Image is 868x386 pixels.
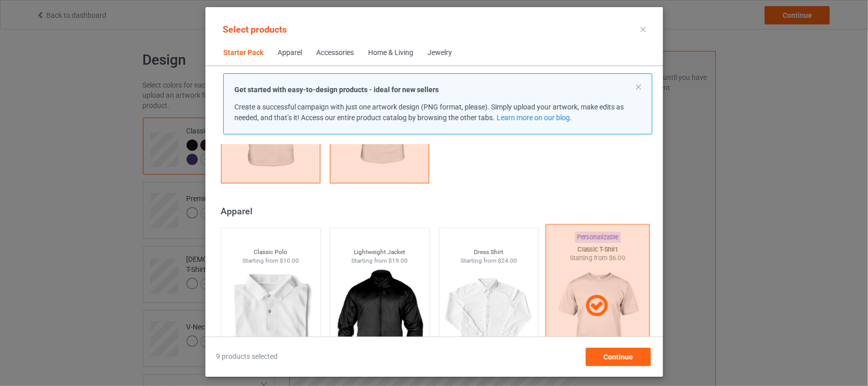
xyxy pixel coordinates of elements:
[439,257,538,265] div: Starting from
[388,257,408,264] span: $19.00
[443,265,534,379] img: regular.jpg
[368,48,413,58] div: Home & Living
[439,248,538,257] div: Dress Shirt
[216,41,271,65] span: Starter Pack
[496,114,572,122] a: Learn more on our blog.
[234,103,624,122] span: Create a successful campaign with just one artwork design (PNG format, please). Simply upload you...
[585,348,650,366] div: Continue
[225,265,316,379] img: regular.jpg
[220,205,652,217] div: Apparel
[603,353,633,361] span: Continue
[330,248,429,257] div: Lightweight Jacket
[316,48,354,58] div: Accessories
[330,257,429,265] div: Starting from
[279,257,298,264] span: $10.00
[221,248,320,257] div: Classic Polo
[497,257,517,264] span: $24.00
[334,265,425,379] img: regular.jpg
[221,257,320,265] div: Starting from
[278,48,302,58] div: Apparel
[234,86,439,94] strong: Get started with easy-to-design products - ideal for new sellers
[216,352,278,362] span: 9 products selected
[223,24,287,35] span: Select products
[428,48,452,58] div: Jewelry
